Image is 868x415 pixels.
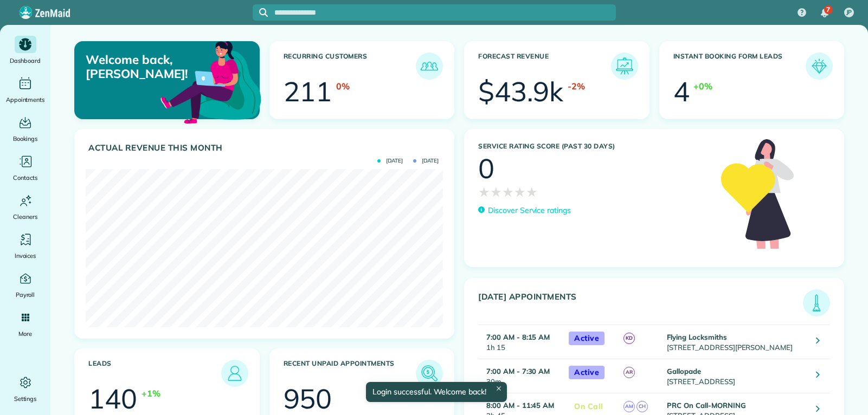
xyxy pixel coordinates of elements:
svg: Focus search [259,8,268,17]
img: icon_forecast_revenue-8c13a41c7ed35a8dcfafea3cbb826a0462acb37728057bba2d056411b612bbbe.png [614,55,635,77]
h3: Instant Booking Form Leads [673,53,806,80]
span: ★ [478,182,490,202]
td: 30m [478,359,563,393]
p: Welcome back, [PERSON_NAME]! [86,53,200,81]
span: Active [569,366,605,379]
div: $43.9k [478,78,563,105]
strong: Flying Locksmiths [667,333,726,341]
span: JP [846,8,852,17]
span: [DATE] [377,158,403,164]
strong: 8:00 AM - 11:45 AM [486,401,554,410]
span: ★ [526,182,538,202]
h3: Actual Revenue this month [88,143,443,153]
span: Active [569,332,605,345]
span: AR [623,367,635,378]
span: On Call [569,400,609,413]
a: Bookings [4,114,46,144]
div: 211 [284,78,332,105]
img: icon_todays_appointments-901f7ab196bb0bea1936b74009e4eb5ffbc2d2711fa7634e0d609ed5ef32b18b.png [806,292,827,314]
h3: Recent unpaid appointments [284,360,416,387]
strong: 7:00 AM - 8:15 AM [486,333,550,341]
span: AM [623,401,635,412]
span: Invoices [15,250,36,261]
strong: 7:00 AM - 7:30 AM [486,367,550,375]
img: dashboard_welcome-42a62b7d889689a78055ac9021e634bf52bae3f8056760290aed330b23ab8690.png [158,29,263,134]
div: 4 [673,78,690,105]
strong: Gallopade [667,367,701,375]
span: ★ [490,182,502,202]
p: Discover Service ratings [488,205,571,216]
strong: PRC On Call-MORNING [667,401,745,410]
td: [STREET_ADDRESS] [664,359,808,393]
span: More [18,328,32,339]
span: ★ [502,182,514,202]
a: Contacts [4,153,46,183]
a: Invoices [4,231,46,261]
td: [STREET_ADDRESS][PERSON_NAME] [664,325,808,359]
div: +0% [693,80,712,93]
span: 7 [826,5,830,14]
span: ★ [514,182,526,202]
span: Settings [14,393,37,404]
span: Dashboard [10,55,41,66]
h3: Forecast Revenue [478,53,611,80]
div: 140 [88,385,137,412]
h3: [DATE] Appointments [478,292,803,316]
div: 0 [478,155,494,182]
button: Focus search [253,8,268,17]
h3: Recurring Customers [284,53,416,80]
a: Appointments [4,75,46,105]
img: icon_form_leads-04211a6a04a5b2264e4ee56bc0799ec3eb69b7e499cbb523a139df1d13a81ae0.png [808,55,830,77]
td: 1h 15 [478,325,563,359]
span: Appointments [6,94,45,105]
h3: Service Rating score (past 30 days) [478,142,710,150]
a: Discover Service ratings [478,205,571,216]
div: +1% [142,387,160,400]
div: 0% [336,80,350,93]
a: Cleaners [4,192,46,222]
span: Contacts [13,172,37,183]
a: Payroll [4,270,46,300]
div: 7 unread notifications [813,1,836,25]
a: Dashboard [4,36,46,66]
img: icon_leads-1bed01f49abd5b7fead27621c3d59655bb73ed531f8eeb49469d10e621d6b896.png [224,362,246,384]
h3: Leads [88,360,221,387]
span: KD [623,333,635,344]
img: icon_unpaid_appointments-47b8ce3997adf2238b356f14209ab4cced10bd1f174958f3ca8f1d0dd7fffeee.png [419,362,440,384]
div: 950 [284,385,332,412]
div: -2% [568,80,585,93]
a: Settings [4,374,46,404]
img: icon_recurring_customers-cf858462ba22bcd05b5a5880d41d6543d210077de5bb9ebc9590e49fd87d84ed.png [419,55,440,77]
span: [DATE] [413,158,439,164]
span: Bookings [13,133,38,144]
div: Login successful. Welcome back! [366,382,507,402]
span: Payroll [16,289,35,300]
span: CH [636,401,648,412]
span: Cleaners [13,211,37,222]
